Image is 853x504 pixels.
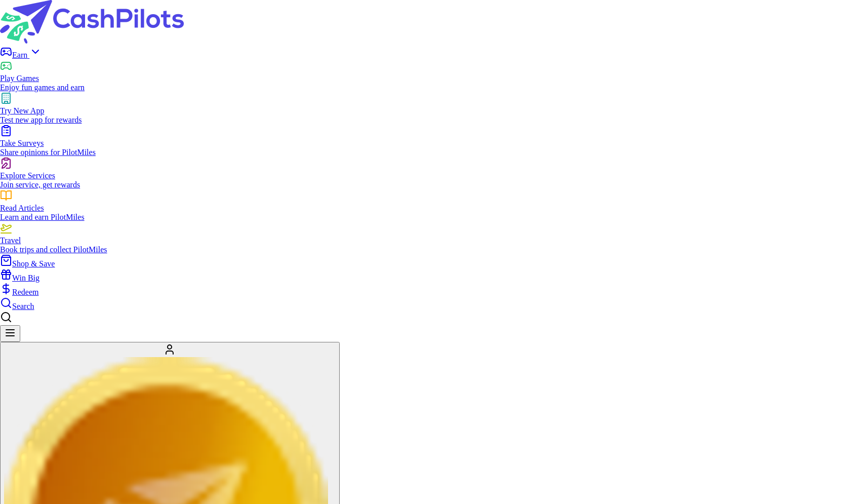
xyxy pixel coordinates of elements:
span: Redeem [12,288,38,296]
span: Earn [12,51,29,59]
span: Shop & Save [12,259,55,268]
span: Search [12,302,34,311]
span: Win Big [12,274,39,282]
iframe: Intercom live chat [819,470,843,494]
